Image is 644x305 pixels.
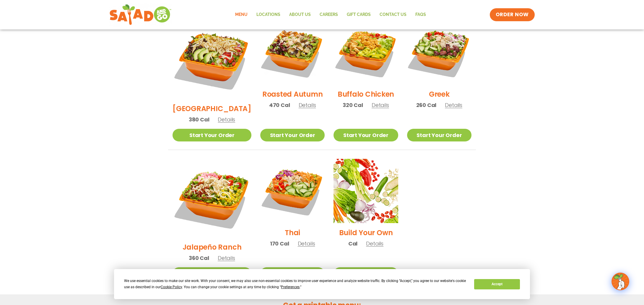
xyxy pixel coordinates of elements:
[260,267,325,280] a: Start Your Order
[252,8,285,22] a: Locations
[285,227,300,238] h2: Thai
[407,129,471,141] a: Start Your Order
[173,103,251,114] h2: [GEOGRAPHIC_DATA]
[269,101,290,109] span: 470 Cal
[299,101,316,109] span: Details
[262,89,323,99] h2: Roasted Autumn
[342,8,375,22] a: GIFT CARDS
[161,285,182,289] span: Cookie Policy
[218,254,235,262] span: Details
[348,240,357,248] span: Cal
[411,8,430,22] a: FAQs
[231,8,430,22] nav: Menu
[334,20,398,85] img: Product photo for Buffalo Chicken Salad
[334,267,398,280] a: Start Your Order
[343,101,363,109] span: 320 Cal
[124,278,467,290] div: We use essential cookies to make our site work. With your consent, we may also use non-essential ...
[429,89,450,99] h2: Greek
[281,285,300,289] span: Preferences
[298,240,315,247] span: Details
[260,159,325,223] img: Product photo for Thai Salad
[218,116,235,123] span: Details
[366,240,383,247] span: Details
[474,279,520,289] button: Accept
[260,129,325,141] a: Start Your Order
[496,11,529,18] span: ORDER NOW
[372,101,389,109] span: Details
[173,267,251,280] a: Start Your Order
[339,227,393,238] h2: Build Your Own
[173,159,251,238] img: Product photo for Jalapeño Ranch Salad
[114,269,530,299] div: Cookie Consent Prompt
[375,8,411,22] a: Contact Us
[109,3,172,27] img: new-SAG-logo-768×292
[183,242,242,252] h2: Jalapeño Ranch
[189,254,209,262] span: 360 Cal
[445,101,462,109] span: Details
[315,8,342,22] a: Careers
[338,89,394,99] h2: Buffalo Chicken
[612,273,629,290] img: wpChatIcon
[416,101,437,109] span: 260 Cal
[260,20,325,85] img: Product photo for Roasted Autumn Salad
[189,116,209,123] span: 380 Cal
[334,129,398,141] a: Start Your Order
[173,20,251,99] img: Product photo for BBQ Ranch Salad
[173,129,251,141] a: Start Your Order
[270,240,289,248] span: 170 Cal
[231,8,252,22] a: Menu
[407,20,471,85] img: Product photo for Greek Salad
[490,8,535,21] a: ORDER NOW
[334,159,398,223] img: Product photo for Build Your Own
[285,8,315,22] a: About Us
